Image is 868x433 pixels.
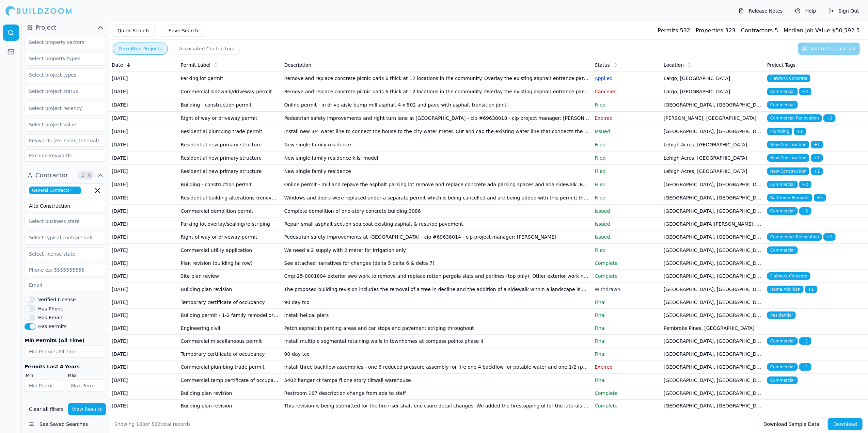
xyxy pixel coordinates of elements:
td: Lehigh Acres, [GEOGRAPHIC_DATA] [661,138,764,151]
td: Temporary certificate of occupancy [178,348,282,360]
span: Clear Contractor filters [87,174,92,177]
td: [GEOGRAPHIC_DATA], [GEOGRAPHIC_DATA] [661,374,764,387]
button: Associated Contractors [173,43,240,55]
td: Plan revision (building lal row) [178,257,282,270]
span: Permits: [658,27,680,34]
span: Commercial [767,337,798,345]
span: Permit Label [181,62,210,68]
td: Engineering civil [178,322,282,335]
td: Lehigh Acres, [GEOGRAPHIC_DATA] [661,151,764,165]
td: [GEOGRAPHIC_DATA], [GEOGRAPHIC_DATA] [661,400,764,412]
span: Project [35,23,57,32]
td: [GEOGRAPHIC_DATA], [GEOGRAPHIC_DATA] [661,335,764,348]
button: Save Search [163,25,204,37]
span: Commercial [767,181,798,188]
td: Building plan revision [178,387,282,400]
td: [DATE] [109,165,178,178]
div: 323 [696,27,736,35]
td: [DATE] [109,112,178,125]
p: Complete [595,402,658,409]
td: [DATE] [109,374,178,387]
button: Release Notes [735,5,786,16]
p: Filed [595,168,658,175]
span: General Contractor [29,187,81,194]
span: New Construction [767,167,809,175]
td: [DATE] [109,230,178,244]
td: Field changes [282,412,592,425]
span: Bathroom Remodel [767,194,812,202]
td: Right of way or driveway permit [178,230,282,244]
p: Filed [595,194,658,201]
span: + 1 [794,128,806,135]
input: Exclude keywords [25,149,106,162]
input: Select project status [25,85,97,97]
td: 5402 hangar ct tampa fl one story tiltwall warehouse [282,374,592,387]
p: Filed [595,247,658,254]
td: [GEOGRAPHIC_DATA][PERSON_NAME], [GEOGRAPHIC_DATA] [661,218,764,230]
span: 532 [152,421,161,427]
td: Install three backflow assemblies - one 6 reduced pressure assembly for fire one 4 backflow for p... [282,360,592,374]
span: Contractor [35,171,68,180]
td: Building - construction permit [178,98,282,112]
button: View Results [68,403,106,415]
span: Contractors: [741,27,775,34]
td: Temporary certificate of occupancy [178,296,282,309]
label: Has Email [38,315,62,320]
input: Select business state [25,215,97,227]
span: Home Addition [767,286,804,293]
input: Email [25,279,106,291]
td: [DATE] [109,72,178,85]
p: Applied [595,75,658,82]
td: Install helical piers [282,309,592,322]
td: Pembroke Pines, [GEOGRAPHIC_DATA] [661,322,764,335]
td: [GEOGRAPHIC_DATA], [GEOGRAPHIC_DATA] [661,270,764,283]
label: Max [68,373,106,378]
span: + 1 [811,141,823,148]
label: Verified License [38,297,76,302]
td: [DATE] [109,309,178,322]
td: Parking lot permit [178,72,282,85]
label: Min [26,373,64,378]
td: Largo, [GEOGRAPHIC_DATA] [661,72,764,85]
td: Plan revision (building lal row) [178,412,282,425]
span: + 1 [811,167,823,175]
span: Commercial [767,246,798,254]
button: See Saved Searches [25,418,106,430]
span: + 5 [814,194,826,202]
input: Select property types [25,52,97,65]
td: Right of way or driveway permit [178,112,282,125]
td: Lehigh Acres, [GEOGRAPHIC_DATA] [661,165,764,178]
td: Online permit - mill and repave the asphalt parking lot remove and replace concrete ada parking s... [282,178,592,191]
td: Commercial plumbing trade permit [178,360,282,374]
p: Complete [595,273,658,279]
td: Residential building alterations (renovations) [178,191,282,205]
td: [PERSON_NAME], [GEOGRAPHIC_DATA] [661,412,764,425]
span: New Construction [767,141,809,148]
td: [GEOGRAPHIC_DATA], [GEOGRAPHIC_DATA] [661,205,764,218]
input: Select typical contract value [25,231,97,244]
span: Commercial Renovation [767,233,822,241]
span: New Construction [767,154,809,162]
td: Building permit - 1-2 family remodel or repair [178,309,282,322]
p: Expired [595,115,658,122]
p: Final [595,377,658,384]
td: [DATE] [109,125,178,138]
span: Plumbing [767,128,792,135]
td: [GEOGRAPHIC_DATA], [GEOGRAPHIC_DATA] [661,257,764,270]
p: Issued [595,221,658,227]
td: [GEOGRAPHIC_DATA], [GEOGRAPHIC_DATA] [661,283,764,296]
span: 3 [80,172,86,179]
td: Pedestrian safety improvements at [GEOGRAPHIC_DATA] - cip #69638014 - cip project manager: [PERSO... [282,230,592,244]
td: The proposed building revision includes the removal of a tree in decline and the addition of a si... [282,283,592,296]
p: Final [595,351,658,357]
input: Select license state [25,248,97,260]
td: [DATE] [109,296,178,309]
td: Residential new primary structure [178,138,282,151]
td: New single family residence [282,138,592,151]
span: Location [664,62,684,68]
td: [DATE] [109,283,178,296]
span: Median Job Value: [784,27,832,34]
p: Issued [595,234,658,240]
button: Contractor3Clear Contractor filters [25,170,106,181]
button: Download Sample Data [758,418,825,430]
